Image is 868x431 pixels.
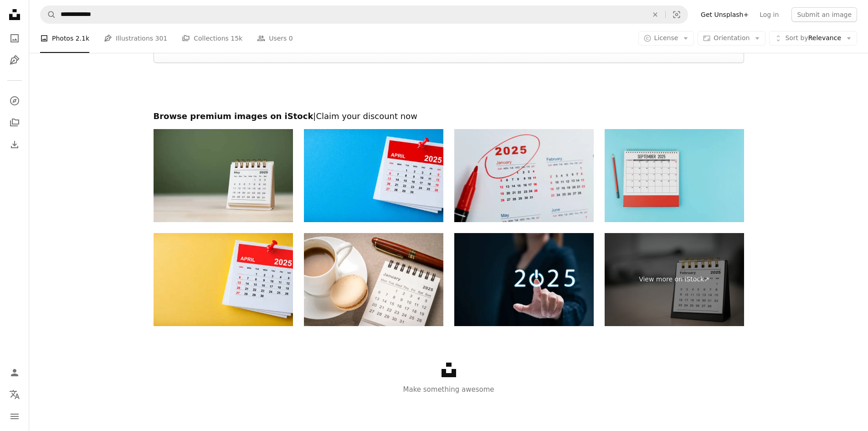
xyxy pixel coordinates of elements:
span: License [654,34,678,42]
form: Find visuals sitewide [40,5,688,24]
span: | Claim your discount now [313,111,417,121]
button: Language [5,385,24,404]
button: Clear [645,6,665,23]
a: Log in [754,7,784,22]
img: January 2025 - small spiral desktop calendar with a stylish pen and a cup of coffee, time and bus... [304,233,443,326]
a: Collections [5,114,24,132]
span: Sort by [785,34,808,42]
a: Users 0 [257,24,293,53]
span: 0 [289,33,293,43]
p: Make something awesome [29,384,868,395]
button: Submit an image [791,7,857,22]
a: Get Unsplash+ [695,7,754,22]
button: Sort byRelevance [769,31,857,46]
a: Illustrations 301 [104,24,167,53]
button: Visual search [666,6,688,23]
button: Search Unsplash [41,6,56,23]
a: Illustrations [5,51,24,69]
img: White Sticky Note With 2025 April Calendar And Red Push Pin On Blue Background [154,233,293,326]
h2: Browse premium images on iStock [154,111,744,122]
a: Collections 15k [182,24,242,53]
span: Relevance [785,34,841,43]
span: 15k [231,33,242,43]
button: License [638,31,694,46]
a: Log in / Sign up [5,363,24,382]
a: View more on iStock↗ [605,233,744,326]
button: Menu [5,407,24,426]
img: A businesswoman taps a start button for New Year 2025 to set goals and develop strategy. [454,233,594,326]
button: Orientation [698,31,765,46]
span: Orientation [714,34,750,42]
a: Explore [5,92,24,110]
img: September desk calendar for 2025 year with pencil on blue background, Position with copy space. [605,129,744,222]
img: Red mark on the calendar at January 2025 [454,129,594,222]
img: White Sticky Note With 2025 April Calendar And Red Push Pin On Blue Background [304,129,443,222]
a: Home — Unsplash [5,5,24,26]
a: Download History [5,135,24,154]
img: Calendar page May of the year 2025 white color on green background. [154,129,293,222]
span: 301 [155,33,168,43]
a: Photos [5,29,24,47]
